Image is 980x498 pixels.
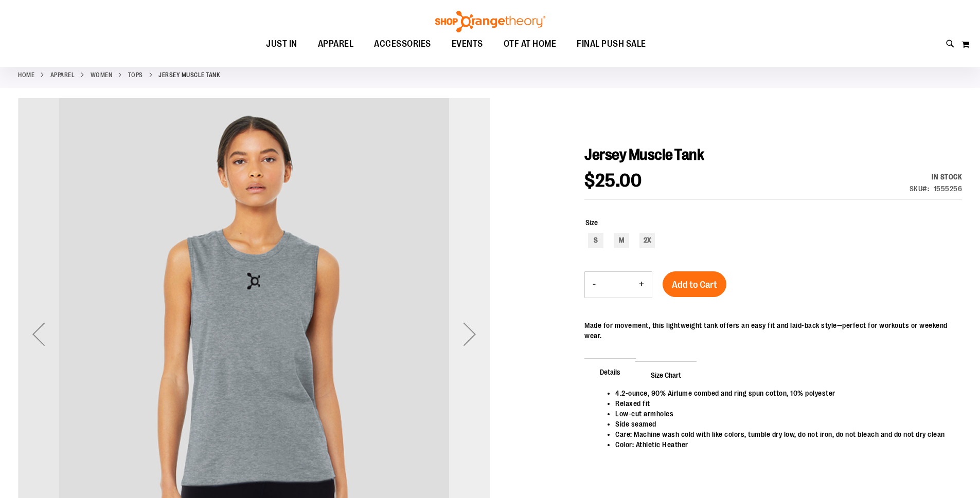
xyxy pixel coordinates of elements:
div: S [588,233,603,248]
div: Made for movement, this lightweight tank offers an easy fit and laid-back style—perfect for worko... [584,320,962,341]
a: FINAL PUSH SALE [566,32,656,56]
span: APPAREL [318,32,354,56]
span: FINAL PUSH SALE [577,32,646,56]
button: Add to Cart [663,271,726,297]
span: EVENTS [452,32,483,56]
span: OTF AT HOME [504,32,557,56]
span: Size [585,218,598,227]
span: Size Chart [635,361,697,388]
div: Availability [910,172,963,182]
li: Relaxed fit [615,398,952,409]
span: ACCESSORIES [374,32,431,56]
a: JUST IN [256,32,308,56]
span: $25.00 [584,170,642,191]
span: Add to Cart [672,279,717,290]
a: Home [18,70,34,80]
div: 2X [639,233,655,248]
a: ACCESSORIES [364,32,441,56]
a: WOMEN [91,70,113,80]
strong: Jersey Muscle Tank [158,70,220,80]
strong: SKU [910,185,930,193]
button: Increase product quantity [631,272,652,298]
a: APPAREL [308,32,364,56]
a: EVENTS [441,32,493,56]
div: In stock [910,172,963,182]
li: Color: Athletic Heather [615,439,952,450]
li: Care: Machine wash cold with like colors, tumble dry low, do not iron, do not bleach and do not d... [615,429,952,439]
span: Details [584,358,636,385]
li: Low-cut armholes [615,409,952,419]
span: JUST IN [266,32,297,56]
div: 1555256 [934,183,963,194]
a: OTF AT HOME [493,32,567,56]
span: Jersey Muscle Tank [584,146,704,163]
a: APPAREL [50,70,75,80]
img: Shop Orangetheory [434,11,547,32]
input: Product quantity [603,272,631,297]
button: Decrease product quantity [585,272,603,298]
div: M [614,233,629,248]
li: Side seamed [615,419,952,429]
a: Tops [128,70,143,80]
li: 4.2-ounce, 90% Airlume combed and ring spun cotton, 10% polyester [615,388,952,398]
